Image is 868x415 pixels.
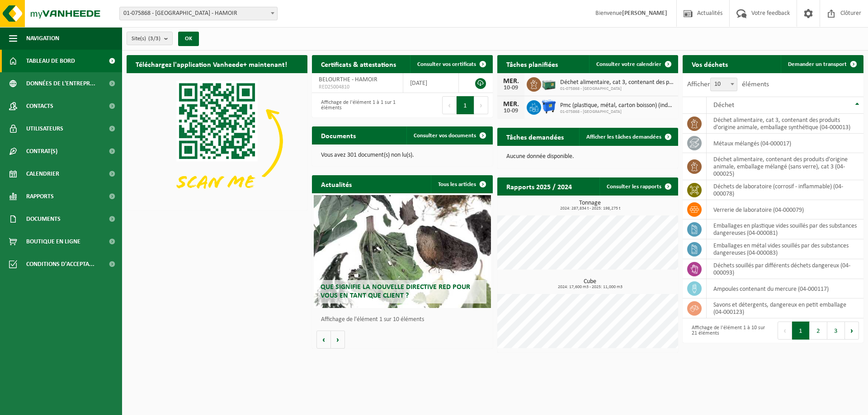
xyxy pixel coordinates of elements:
span: Données de l'entrepr... [26,72,95,95]
button: 3 [827,322,845,340]
span: 01-075868 - [GEOGRAPHIC_DATA] [560,109,674,115]
count: (3/3) [148,36,160,42]
span: Conditions d'accepta... [26,253,94,275]
h2: Rapports 2025 / 2024 [497,177,581,195]
a: Demander un transport [781,55,863,73]
button: Previous [778,322,792,340]
span: Boutique en ligne [26,230,80,253]
span: Consulter vos documents [414,133,476,139]
td: ampoules contenant du mercure (04-000117) [707,279,863,298]
button: 1 [792,322,810,340]
span: Navigation [26,27,59,50]
span: Rapports [26,185,54,208]
p: Affichage de l'élément 1 sur 10 éléments [321,317,488,323]
button: OK [178,32,199,46]
span: RED25004810 [319,84,396,91]
a: Consulter votre calendrier [589,55,677,73]
button: 2 [810,322,827,340]
span: Site(s) [132,32,160,46]
strong: [PERSON_NAME] [622,10,667,17]
img: Download de VHEPlus App [127,73,307,209]
button: Next [474,96,488,114]
span: BELOURTHE - HAMOIR [319,76,377,83]
p: Vous avez 301 document(s) non lu(s). [321,152,484,159]
span: Contrat(s) [26,140,57,163]
td: déchets souillés par différents déchets dangereux (04-000093) [707,259,863,279]
span: 01-075868 - BELOURTHE - HAMOIR [120,7,277,20]
span: Consulter votre calendrier [596,61,661,67]
h3: Tonnage [502,200,678,211]
td: déchets de laboratoire (corrosif - inflammable) (04-000078) [707,180,863,200]
img: WB-1100-HPE-BE-01 [541,99,557,114]
td: métaux mélangés (04-000017) [707,134,863,153]
a: Que signifie la nouvelle directive RED pour vous en tant que client ? [314,195,491,308]
span: Documents [26,208,61,230]
h2: Documents [312,126,365,144]
span: Calendrier [26,163,59,185]
span: 2024: 17,600 m3 - 2025: 11,000 m3 [502,285,678,289]
td: déchet alimentaire, contenant des produits d'origine animale, emballage mélangé (sans verre), cat... [707,153,863,180]
div: 10-09 [502,108,520,114]
span: Déchet alimentaire, cat 3, contenant des produits d'origine animale, emballage s... [560,79,674,86]
button: 1 [457,96,474,114]
a: Afficher les tâches demandées [579,128,677,146]
button: Next [845,322,859,340]
a: Tous les articles [431,175,492,193]
td: emballages en plastique vides souillés par des substances dangereuses (04-000081) [707,219,863,239]
div: Affichage de l'élément 1 à 10 sur 21 éléments [687,321,769,340]
div: MER. [502,78,520,85]
span: Tableau de bord [26,50,75,72]
a: Consulter vos documents [406,126,492,145]
h2: Tâches demandées [497,128,573,145]
span: 01-075868 - BELOURTHE - HAMOIR [119,7,278,20]
button: Site(s)(3/3) [127,32,173,45]
span: 10 [710,78,737,91]
div: MER. [502,101,520,108]
span: Contacts [26,95,53,117]
button: Volgende [331,331,345,349]
td: verrerie de laboratoire (04-000079) [707,200,863,219]
div: 10-09 [502,85,520,91]
span: 10 [711,78,737,91]
label: Afficher éléments [687,81,769,88]
span: Que signifie la nouvelle directive RED pour vous en tant que client ? [321,284,470,299]
span: Pmc (plastique, métal, carton boisson) (industriel) [560,102,674,109]
span: Utilisateurs [26,117,63,140]
button: Previous [442,96,457,114]
h3: Cube [502,279,678,289]
h2: Vos déchets [683,55,737,73]
span: 2024: 287,834 t - 2025: 198,275 t [502,206,678,211]
td: [DATE] [403,73,459,93]
h2: Téléchargez l'application Vanheede+ maintenant! [127,55,296,73]
span: Consulter vos certificats [417,61,476,67]
td: déchet alimentaire, cat 3, contenant des produits d'origine animale, emballage synthétique (04-00... [707,114,863,134]
span: Demander un transport [788,61,847,67]
a: Consulter les rapports [599,177,677,196]
span: 01-075868 - [GEOGRAPHIC_DATA] [560,86,674,92]
h2: Certificats & attestations [312,55,405,73]
td: savons et détergents, dangereux en petit emballage (04-000123) [707,298,863,318]
a: Consulter vos certificats [410,55,492,73]
p: Aucune donnée disponible. [506,154,669,160]
h2: Actualités [312,175,361,193]
h2: Tâches planifiées [497,55,567,73]
span: Déchet [713,102,734,109]
td: emballages en métal vides souillés par des substances dangereuses (04-000083) [707,239,863,259]
div: Affichage de l'élément 1 à 1 sur 1 éléments [316,95,398,115]
button: Vorige [316,331,331,349]
span: Afficher les tâches demandées [586,134,661,140]
img: PB-LB-0680-HPE-GN-01 [541,76,557,91]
